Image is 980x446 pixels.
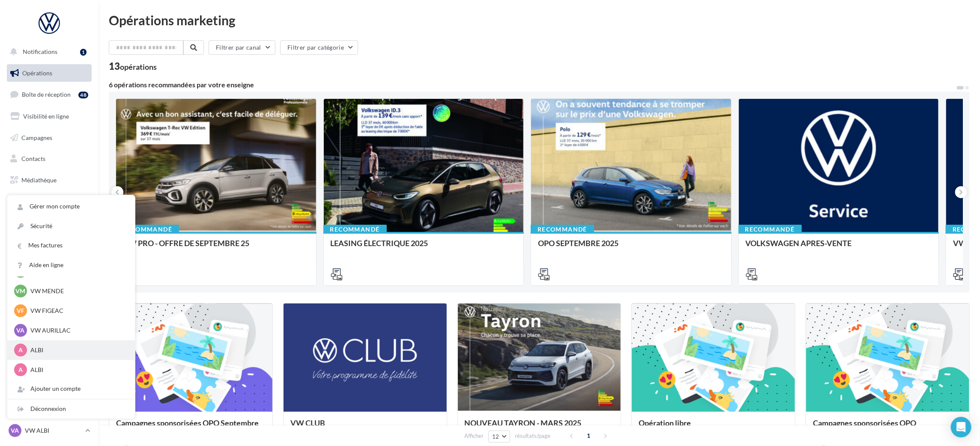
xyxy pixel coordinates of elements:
div: Open Intercom Messenger [951,417,971,437]
a: PLV et print personnalisable [5,214,93,239]
div: VW PRO - OFFRE DE SEPTEMBRE 25 [123,239,309,256]
div: Recommandé [531,225,594,234]
a: Gérer mon compte [7,197,135,216]
div: Opération libre [639,419,788,436]
button: 12 [488,431,510,443]
span: résultats/page [515,432,550,440]
div: 6 opérations recommandées par votre enseigne [109,81,956,88]
span: 1 [582,429,596,443]
div: Campagnes sponsorisées OPO Septembre [116,419,266,436]
a: Visibilité en ligne [5,107,93,125]
span: Visibilité en ligne [23,113,69,120]
p: VW FIGEAC [30,306,125,315]
div: Déconnexion [7,399,135,419]
p: VW AURILLAC [30,326,125,335]
div: VW CLUB [290,419,440,436]
div: opérations [120,63,157,71]
div: VOLKSWAGEN APRES-VENTE [746,239,932,256]
a: VA VW ALBI [7,422,92,439]
a: Contacts [5,150,93,168]
span: Opérations [22,69,52,77]
p: ALBI [30,366,125,374]
div: Opérations marketing [109,14,970,27]
div: OPO SEPTEMBRE 2025 [538,239,724,256]
p: ALBI [30,346,125,354]
span: Notifications [23,48,57,55]
div: 13 [109,62,157,71]
p: VW ALBI [25,426,82,435]
a: Calendrier [5,193,93,211]
div: Recommandé [738,225,802,234]
span: VA [17,326,25,335]
p: VW MENDE [30,287,125,295]
span: 12 [492,433,499,440]
button: Filtrer par canal [209,40,275,55]
span: Afficher [464,432,484,440]
span: VM [16,287,26,295]
a: Mes factures [7,236,135,255]
div: Recommandé [323,225,387,234]
span: A [18,366,23,374]
button: Notifications 1 [5,43,90,61]
span: Campagnes [21,134,52,141]
div: Ajouter un compte [7,379,135,398]
a: Médiathèque [5,171,93,189]
div: Recommandé [116,225,179,234]
div: Campagnes sponsorisées OPO [813,419,962,436]
div: NOUVEAU TAYRON - MARS 2025 [465,419,614,436]
a: Aide en ligne [7,256,135,275]
span: A [18,346,23,354]
span: Médiathèque [21,176,57,184]
span: VF [17,306,24,315]
div: 48 [78,92,88,98]
span: Boîte de réception [22,91,71,98]
a: Campagnes DataOnDemand [5,242,93,268]
div: LEASING ÉLECTRIQUE 2025 [331,239,517,256]
a: Campagnes [5,129,93,147]
button: Filtrer par catégorie [280,40,358,55]
span: Contacts [21,155,45,162]
a: Sécurité [7,217,135,236]
a: Boîte de réception48 [5,85,93,104]
div: 1 [80,49,87,56]
a: Opérations [5,64,93,82]
span: VA [11,426,19,435]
